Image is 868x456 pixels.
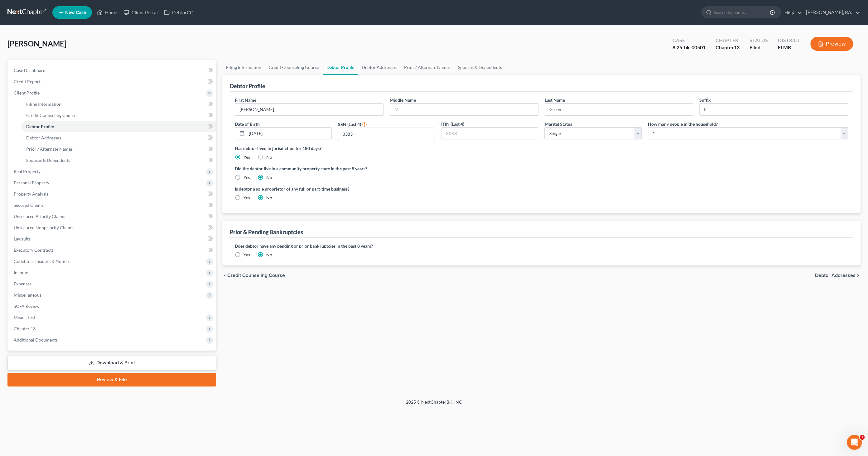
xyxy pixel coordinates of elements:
label: Did the debtor live in a community property state in the past 8 years? [235,165,848,172]
span: Secured Claims [14,202,44,208]
span: Income [14,270,28,275]
label: Date of Birth [235,121,260,127]
span: Expenses [14,281,31,286]
a: Prior / Alternate Names [400,60,454,75]
label: ITIN (Last 4) [441,121,464,127]
label: Is debtor a sole proprietor of any full or part-time business? [235,186,538,192]
span: Unsecured Priority Claims [14,214,65,219]
label: SSN (Last 4) [338,121,361,128]
input: -- [700,104,848,115]
span: Means Test [14,315,35,320]
label: Yes [244,195,250,201]
span: SOFA Review [14,303,40,309]
a: Case Dashboard [9,65,216,76]
span: Codebtors Insiders & Notices [14,259,70,264]
a: Unsecured Priority Claims [9,211,216,222]
span: New Case [65,10,86,15]
span: Credit Counseling Course [227,273,285,278]
span: Miscellaneous [14,292,41,298]
input: Search by name... [714,7,771,18]
a: Client Portal [120,7,161,18]
span: Credit Report [14,79,41,84]
div: 2025 © NextChapterBK, INC [256,399,612,410]
a: Credit Counseling Course [21,110,216,121]
label: Yes [244,252,250,258]
label: Yes [244,154,250,160]
span: Property Analysis [14,191,48,196]
label: Marital Status [544,121,572,127]
div: FLMB [778,44,800,51]
span: Filing Information [26,101,61,107]
a: Prior / Alternate Names [21,143,216,155]
a: Review & File [7,373,216,386]
span: Executory Contracts [14,247,54,253]
input: -- [545,104,693,115]
a: Executory Contracts [9,245,216,256]
span: Debtor Addresses [26,135,61,140]
a: Spouses & Dependents [21,155,216,166]
label: No [266,174,272,181]
span: Spouses & Dependents [26,158,70,163]
input: M.I [390,104,538,115]
span: Debtor Profile [26,124,54,129]
a: Lawsuits [9,233,216,245]
span: Credit Counseling Course [26,113,76,118]
input: XXXX [338,128,435,140]
div: Filed [750,44,768,51]
span: Lawsuits [14,236,31,241]
input: MM/DD/YYYY [247,128,331,139]
a: Help [781,7,802,18]
a: Download & Print [7,356,216,370]
a: Debtor Profile [21,121,216,132]
a: Unsecured Nonpriority Claims [9,222,216,233]
a: Property Analysis [9,188,216,200]
label: First Name [235,97,256,103]
span: Client Profile [14,90,40,95]
a: Home [94,7,120,18]
div: 8:25-bk-00501 [673,44,706,51]
label: Has debtor lived in jurisdiction for 180 days? [235,145,848,152]
button: Preview [810,37,853,51]
span: 13 [734,44,740,50]
a: Spouses & Dependents [454,60,506,75]
label: How many people in the household? [648,121,718,127]
a: Debtor Addresses [358,60,400,75]
label: Middle Name [390,97,416,103]
a: Credit Report [9,76,216,87]
a: Filing Information [21,99,216,110]
span: Personal Property [14,180,49,185]
div: Debtor Profile [230,82,265,90]
label: Does debtor have any pending or prior bankruptcies in the past 8 years? [235,243,848,249]
button: chevron_left Credit Counseling Course [222,273,285,278]
span: Additional Documents [14,337,58,342]
label: Last Name [545,97,565,103]
a: DebtorCC [161,7,196,18]
a: Filing Information [222,60,265,75]
label: No [266,252,272,258]
i: chevron_left [222,273,227,278]
a: Secured Claims [9,200,216,211]
div: Case [673,37,706,44]
a: Debtor Profile [323,60,358,75]
div: Status [750,37,768,44]
span: Case Dashboard [14,68,46,73]
input: XXXX [441,128,538,139]
div: Prior & Pending Bankruptcies [230,228,303,236]
label: No [266,195,272,201]
div: Chapter [716,37,740,44]
a: [PERSON_NAME], P.A. [803,7,860,18]
i: chevron_right [856,273,861,278]
span: Prior / Alternate Names [26,146,73,152]
div: District [778,37,800,44]
span: Unsecured Nonpriority Claims [14,225,73,230]
button: Debtor Addresses chevron_right [815,273,861,278]
span: Chapter 13 [14,326,36,331]
iframe: Intercom live chat [847,435,862,450]
input: -- [235,104,383,115]
span: 1 [860,435,865,440]
a: Debtor Addresses [21,132,216,143]
label: Yes [244,174,250,181]
span: Debtor Addresses [815,273,856,278]
a: SOFA Review [9,301,216,312]
span: Real Property [14,169,41,174]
